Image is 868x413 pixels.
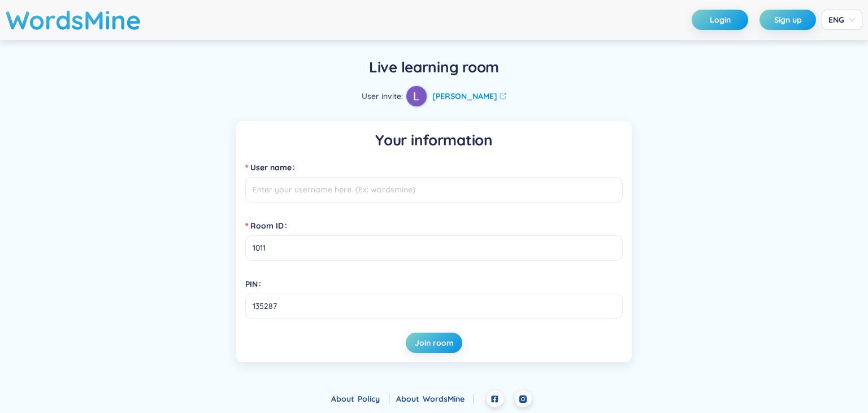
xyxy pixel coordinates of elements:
[423,394,474,404] a: WordsMine
[245,217,292,235] label: Room ID
[432,90,506,102] a: [PERSON_NAME]
[245,275,266,293] label: PIN
[245,130,623,150] h5: Your information
[406,333,462,353] button: Join room
[362,85,506,107] div: User invite :
[759,10,816,30] button: Sign up
[710,14,731,25] span: Login
[692,10,748,30] button: Login
[396,393,474,405] div: About
[245,177,623,203] input: User name
[415,337,454,349] span: Join room
[331,393,389,405] div: About
[245,294,623,319] input: PIN
[774,14,802,25] span: Sign up
[369,57,499,78] h5: Live learning room
[406,86,427,106] img: avatar
[358,394,389,404] a: Policy
[245,158,300,177] label: User name
[828,14,856,25] span: ENG
[432,90,497,102] strong: [PERSON_NAME]
[245,235,623,261] input: Room ID
[405,85,428,107] a: avatar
